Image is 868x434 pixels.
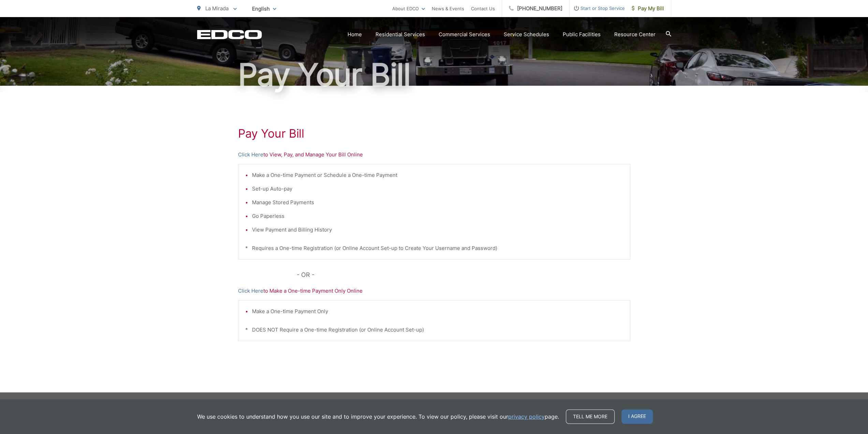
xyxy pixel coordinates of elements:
[614,30,656,39] a: Resource Center
[252,226,623,234] li: View Payment and Billing History
[508,412,545,421] a: privacy policy
[504,30,549,39] a: Service Schedules
[245,326,623,334] p: * DOES NOT Require a One-time Registration (or Online Account Set-up)
[245,244,623,252] p: * Requires a One-time Registration (or Online Account Set-up to Create Your Username and Password)
[376,30,425,39] a: Residential Services
[439,30,490,39] a: Commercial Services
[297,270,630,280] p: - OR -
[247,3,281,15] span: English
[432,4,464,13] a: News & Events
[238,151,263,159] a: Click Here
[252,185,623,193] li: Set-up Auto-pay
[238,287,263,295] a: Click Here
[632,4,664,13] span: Pay My Bill
[471,4,495,13] a: Contact Us
[238,127,630,140] h1: Pay Your Bill
[252,212,623,220] li: Go Paperless
[563,30,601,39] a: Public Facilities
[238,151,630,159] p: to View, Pay, and Manage Your Bill Online
[348,30,362,39] a: Home
[205,5,229,12] span: La Mirada
[197,58,671,92] h1: Pay Your Bill
[238,287,630,295] p: to Make a One-time Payment Only Online
[252,307,623,316] li: Make a One-time Payment Only
[197,412,559,421] p: We use cookies to understand how you use our site and to improve your experience. To view our pol...
[566,409,615,424] a: Tell me more
[621,409,653,424] span: I agree
[392,4,425,13] a: About EDCO
[252,171,623,179] li: Make a One-time Payment or Schedule a One-time Payment
[252,198,623,207] li: Manage Stored Payments
[197,30,262,39] a: EDCD logo. Return to the homepage.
